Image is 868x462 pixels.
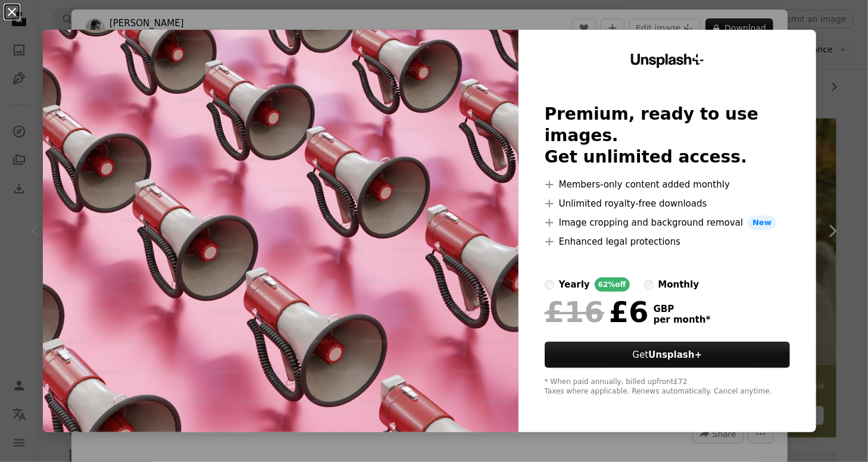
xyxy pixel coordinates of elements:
h2: Premium, ready to use images. Get unlimited access. [545,104,791,168]
div: * When paid annually, billed upfront £72 Taxes where applicable. Renews automatically. Cancel any... [545,377,791,397]
input: monthly [644,280,654,289]
div: yearly [559,277,590,292]
div: £6 [545,296,649,327]
li: Members-only content added monthly [545,177,791,192]
button: GetUnsplash+ [545,342,791,368]
span: New [748,216,776,230]
span: per month * [654,314,711,325]
input: yearly62%off [545,280,554,289]
span: GBP [654,304,711,314]
div: 62% off [595,277,630,292]
span: £16 [545,296,604,327]
strong: Unsplash+ [648,349,702,360]
li: Enhanced legal protections [545,235,791,249]
div: monthly [658,277,700,292]
li: Unlimited royalty-free downloads [545,196,791,211]
li: Image cropping and background removal [545,216,791,230]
